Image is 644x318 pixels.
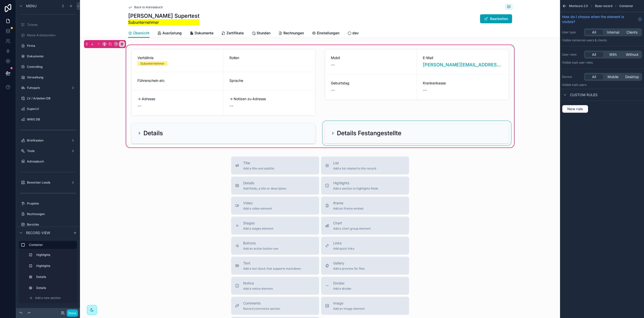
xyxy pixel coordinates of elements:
[231,177,319,195] button: DetailsAdd fields, a title or description
[162,31,182,36] span: Ausrüstung
[128,5,163,9] a: Back to Adressbuch
[562,14,642,24] a: How do I choose when the element is visible?
[283,31,304,36] span: Rechnungen
[19,147,77,155] a: Tools
[190,29,213,39] a: Dokumente
[562,83,642,87] p: Visible to
[29,243,73,247] label: Container
[333,201,363,206] span: iframe
[27,181,69,185] label: Bewerber Leads
[592,52,596,57] span: All
[243,261,301,266] span: Text
[243,227,273,231] span: Add a stages element
[562,38,642,42] p: Visible to
[243,161,274,166] span: Title
[333,241,354,246] span: Links
[226,31,244,36] span: Zertifikate
[27,33,76,37] label: Meine Arbeitszeiten
[231,156,319,175] button: TitleAdd a title and subtitle
[333,307,365,311] span: Add an image element
[562,53,582,57] label: User roles
[562,75,582,79] label: Device
[243,181,286,186] span: Details
[562,105,588,113] button: New rule
[626,52,639,57] span: Without
[562,61,642,65] p: Visible to
[19,200,77,208] a: Projekte
[278,29,304,39] a: Rechnungen
[321,156,409,175] button: ListAdd a list related to this record
[231,297,319,315] button: CommentsRecord comments section
[480,14,512,23] button: Bearbeiten
[27,54,76,58] label: Dokumente
[231,277,319,295] button: NoticeAdd a notice element
[608,74,619,79] span: Mobile
[321,177,409,195] button: HighlightsAdd a section to highlights fields
[333,221,371,226] span: Chart
[333,281,352,286] span: Divider
[321,197,409,215] button: iframeAdd an iframe embed
[19,157,77,166] a: Adressbuch
[243,207,272,211] span: Add a video element
[333,301,365,306] span: Image
[19,136,77,144] a: Briefkasten
[128,29,149,38] a: Übersicht
[128,12,199,19] h1: [PERSON_NAME] Supertest
[592,30,596,35] span: All
[27,23,76,27] label: Tickets
[19,73,77,81] a: Verwaltung
[243,267,301,271] span: Add a text block that supports markdown
[592,74,596,79] span: All
[333,227,371,231] span: Add a chart group element
[333,207,363,211] span: Add an iframe embed
[321,277,409,295] button: DividerAdd a divider
[36,275,74,279] label: Details
[19,94,77,102] a: LV / Arbeiten DB
[333,247,354,251] span: Add quick links
[67,309,78,317] button: Done
[19,221,77,229] a: Berichte
[627,30,638,35] span: Clients
[575,61,593,64] span: All user roles
[128,19,199,25] mark: Subunternehmer
[252,29,270,39] a: Stunden
[19,105,77,113] a: SuperLV
[27,86,69,90] label: Fuhrpark
[134,5,163,9] span: Back to Adressbuch
[19,210,77,218] a: Rechnungen
[321,257,409,275] button: GalleryAdd a preview for files
[243,247,278,251] span: Add an action button row
[243,301,280,306] span: Comments
[312,29,339,39] a: Einstellungen
[231,217,319,235] button: StagesAdd a stages element
[333,161,376,166] span: List
[562,14,636,24] span: How do I choose when the element is visible?
[609,52,617,57] span: With
[257,31,270,36] span: Stunden
[26,4,36,9] span: Menu
[317,31,339,36] span: Einstellungen
[231,197,319,215] button: VideoAdd a video element
[27,212,76,216] label: Rechnungen
[625,74,639,79] span: Desktop
[27,65,76,69] label: Controlling
[19,63,77,71] a: Controlling
[221,29,244,39] a: Zertifikate
[27,44,76,48] label: Firma
[333,167,376,171] span: Add a list related to this record
[321,237,409,255] button: LinksAdd quick links
[19,179,77,187] a: Bewerber Leads
[595,4,612,8] span: Base record
[243,281,273,286] span: Notice
[333,261,365,266] span: Gallery
[347,29,359,39] a: dev
[333,267,365,271] span: Add a preview for files
[36,253,74,257] label: Highlights
[19,42,77,50] a: Firma
[27,117,76,121] label: WWS DB
[575,83,587,87] span: all users
[231,257,319,275] button: TextAdd a text block that supports markdown
[35,296,61,300] span: Add a new section
[565,107,585,111] span: New rule
[243,187,286,191] span: Add fields, a title or description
